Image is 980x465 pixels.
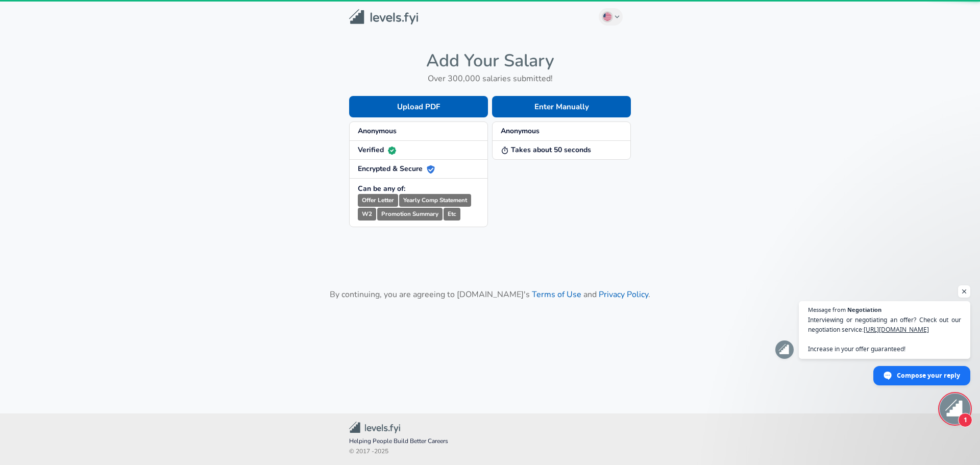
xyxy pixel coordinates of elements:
span: Message from [808,307,846,312]
small: Etc [444,208,460,221]
span: Negotiation [847,307,881,312]
small: Promotion Summary [377,208,443,221]
h4: Add Your Salary [349,50,631,71]
a: Privacy Policy [599,289,648,300]
span: Compose your reply [897,366,960,384]
strong: Encrypted & Secure [358,164,435,174]
span: Interviewing or negotiating an offer? Check out our negotiation service: Increase in your offer g... [808,315,961,354]
strong: Takes about 50 seconds [501,145,591,155]
strong: Anonymous [358,126,397,136]
h6: Over 300,000 salaries submitted! [349,71,631,86]
button: Enter Manually [492,96,631,117]
span: © 2017 - 2025 [349,447,631,457]
img: Levels.fyi [349,9,418,25]
img: English (US) [603,13,611,21]
span: Helping People Build Better Careers [349,436,631,447]
a: Terms of Use [532,289,581,300]
strong: Anonymous [501,126,540,136]
small: W2 [358,208,376,221]
small: Offer Letter [358,194,398,207]
span: 1 [958,413,972,427]
button: English (US) [599,8,623,26]
div: Open chat [940,394,970,424]
strong: Can be any of: [358,184,405,193]
button: Upload PDF [349,96,488,117]
small: Yearly Comp Statement [399,194,471,207]
strong: Verified [358,145,396,155]
img: Levels.fyi Community [349,422,400,433]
